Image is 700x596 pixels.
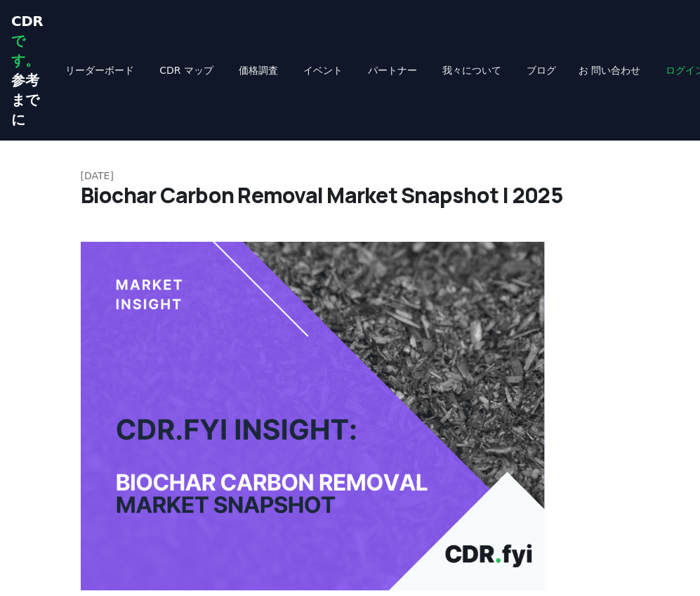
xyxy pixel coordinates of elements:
[227,58,289,83] a: 価格調査
[292,58,354,83] a: イベント
[81,169,620,183] p: [DATE]
[148,58,225,83] a: CDR マップ
[11,32,39,69] span: です。
[11,13,43,128] span: CDR 参考までに
[54,58,567,83] nav: メイン
[11,11,43,129] a: CDRです。参考までに
[54,58,145,83] a: リーダーボード
[515,58,567,83] a: ブログ
[357,58,428,83] a: パートナー
[567,58,652,83] a: お 問い合わせ
[431,58,513,83] a: 我々について
[81,242,546,590] img: ブログ投稿の画像
[81,183,620,208] h1: Biochar Carbon Removal Market Snapshot | 2025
